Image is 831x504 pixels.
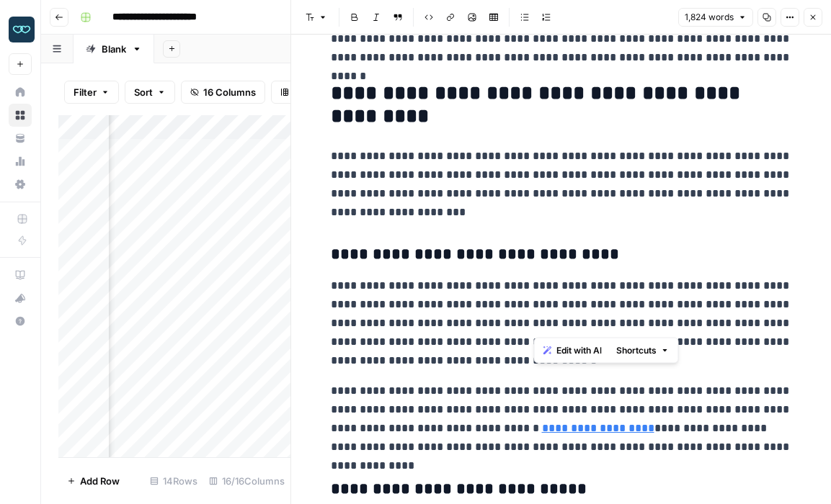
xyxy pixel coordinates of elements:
a: Blank [74,35,154,63]
span: Sort [134,85,153,99]
span: Shortcuts [616,344,657,357]
span: 1,824 words [685,11,734,24]
div: Blank [102,42,126,56]
span: Edit with AI [556,344,602,357]
a: Settings [9,173,32,196]
button: 16 Columns [181,81,265,104]
a: Browse [9,104,32,127]
button: Add Row [58,469,128,492]
button: Shortcuts [610,341,675,360]
img: Zola Inc Logo [9,17,35,42]
button: What's new? [9,287,32,310]
span: Add Row [80,474,120,488]
a: Home [9,81,32,104]
div: 16/16 Columns [203,469,290,492]
span: Filter [74,85,97,99]
span: 16 Columns [203,85,256,99]
button: Filter [64,81,119,104]
button: Sort [125,81,175,104]
button: Help + Support [9,310,32,333]
button: 1,824 words [678,8,753,27]
div: 14 Rows [144,469,203,492]
button: Workspace: Zola Inc [9,12,32,48]
a: Your Data [9,127,32,150]
a: AirOps Academy [9,264,32,287]
div: What's new? [9,287,31,309]
button: Edit with AI [538,341,608,360]
a: Usage [9,150,32,173]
